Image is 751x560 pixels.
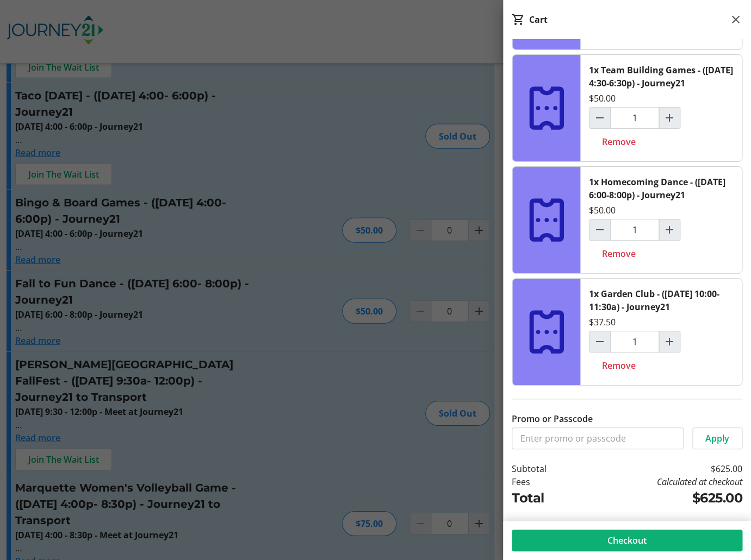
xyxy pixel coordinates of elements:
[589,204,616,217] div: $50.00
[529,13,548,26] div: Cart
[579,462,742,475] td: $625.00
[589,175,733,202] div: 1x Homecoming Dance - ([DATE] 6:00-8:00p) - Journey21
[610,219,659,241] input: Homecoming Dance - (October 18 - 6:00-8:00p) - Journey21 Quantity
[589,219,610,240] button: Decrement by one
[512,488,579,508] td: Total
[589,131,649,153] button: Remove
[512,427,684,449] input: Enter promo or passcode
[602,247,636,260] span: Remove
[589,287,733,313] div: 1x Garden Club - ([DATE] 10:00- 11:30a) - Journey21
[610,331,659,353] input: Garden Club - (October 11 - 10:00- 11:30a) - Journey21 Quantity
[589,92,616,105] div: $50.00
[610,107,659,129] input: Team Building Games - (October 21 - 4:30-6:30p) - Journey21 Quantity
[589,316,616,329] div: $37.50
[589,108,610,128] button: Decrement by one
[512,412,593,425] label: Promo or Passcode
[607,534,647,547] span: Checkout
[579,475,742,488] td: Calculated at checkout
[589,64,733,90] div: 1x Team Building Games - ([DATE] 4:30-6:30p) - Journey21
[659,108,680,128] button: Increment by one
[512,475,579,488] td: Fees
[589,243,649,265] button: Remove
[579,488,742,508] td: $625.00
[512,462,579,475] td: Subtotal
[705,432,729,445] span: Apply
[692,427,742,449] button: Apply
[589,355,649,376] button: Remove
[602,359,636,372] span: Remove
[512,530,742,551] button: Checkout
[659,219,680,240] button: Increment by one
[602,135,636,148] span: Remove
[659,331,680,352] button: Increment by one
[589,331,610,352] button: Decrement by one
